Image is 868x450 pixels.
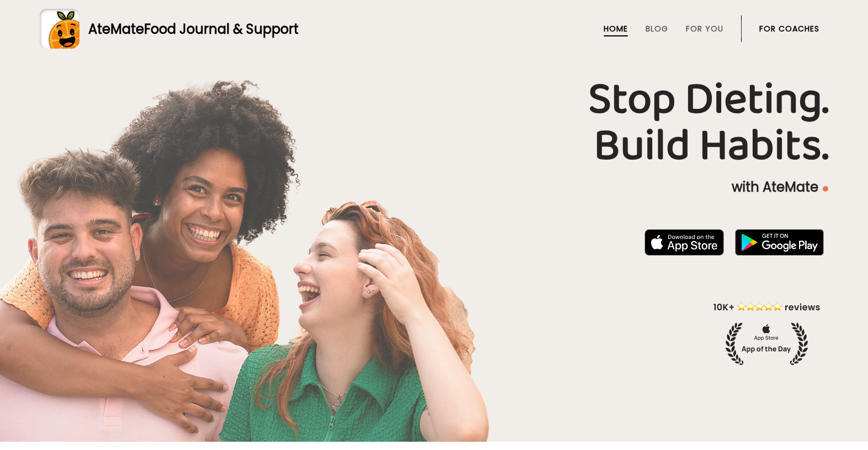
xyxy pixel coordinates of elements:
[686,24,723,33] a: For You
[144,20,299,38] span: Food Journal & Support
[79,19,299,39] div: AteMate
[705,300,828,365] img: home-hero-appoftheday.png
[40,9,828,49] a: AteMateFood Journal & Support
[604,24,628,33] a: Home
[646,24,668,33] a: Blog
[40,77,828,170] h1: Stop Dieting. Build Habits.
[40,178,828,196] p: with AteMate
[759,24,819,33] a: For Coaches
[735,229,824,256] img: badge-download-google.png
[645,229,724,256] img: badge-download-apple.svg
